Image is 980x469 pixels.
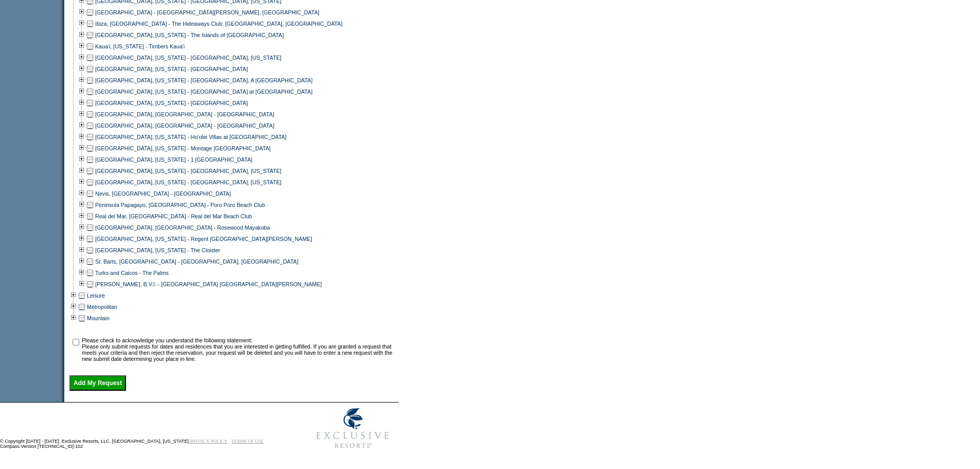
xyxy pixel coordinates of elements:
a: Metropolitan [87,304,117,310]
a: Ibiza, [GEOGRAPHIC_DATA] - The Hideaways Club: [GEOGRAPHIC_DATA], [GEOGRAPHIC_DATA] [95,21,343,27]
a: [GEOGRAPHIC_DATA], [US_STATE] - [GEOGRAPHIC_DATA] [95,100,248,106]
td: Please check to acknowledge you understand the following statement: Please only submit requests f... [82,337,395,362]
a: Real del Mar, [GEOGRAPHIC_DATA] - Real del Mar Beach Club [95,213,252,219]
a: [GEOGRAPHIC_DATA], [US_STATE] - Regent [GEOGRAPHIC_DATA][PERSON_NAME] [95,236,312,242]
a: PRIVACY POLICY [190,439,227,444]
a: St. Barts, [GEOGRAPHIC_DATA] - [GEOGRAPHIC_DATA], [GEOGRAPHIC_DATA] [95,258,298,265]
a: [GEOGRAPHIC_DATA], [US_STATE] - [GEOGRAPHIC_DATA] [95,66,248,72]
a: [GEOGRAPHIC_DATA], [US_STATE] - The Islands of [GEOGRAPHIC_DATA] [95,32,283,38]
a: Mountain [87,315,110,321]
input: Add My Request [69,375,126,391]
a: Nevis, [GEOGRAPHIC_DATA] - [GEOGRAPHIC_DATA] [95,190,231,197]
a: [GEOGRAPHIC_DATA], [US_STATE] - [GEOGRAPHIC_DATA], [US_STATE] [95,179,281,185]
a: [GEOGRAPHIC_DATA], [US_STATE] - [GEOGRAPHIC_DATA], A [GEOGRAPHIC_DATA] [95,77,312,83]
a: [GEOGRAPHIC_DATA], [US_STATE] - Ho'olei Villas at [GEOGRAPHIC_DATA] [95,134,287,140]
a: [GEOGRAPHIC_DATA], [US_STATE] - [GEOGRAPHIC_DATA], [US_STATE] [95,55,281,61]
a: [GEOGRAPHIC_DATA] - [GEOGRAPHIC_DATA][PERSON_NAME], [GEOGRAPHIC_DATA] [95,9,319,15]
img: Exclusive Resorts [307,403,399,454]
a: [GEOGRAPHIC_DATA], [US_STATE] - [GEOGRAPHIC_DATA] at [GEOGRAPHIC_DATA] [95,89,312,95]
a: [GEOGRAPHIC_DATA], [US_STATE] - Montage [GEOGRAPHIC_DATA] [95,145,271,151]
a: TERMS OF USE [231,439,264,444]
a: Kaua'i, [US_STATE] - Timbers Kaua'i [95,43,185,49]
a: Turks and Caicos - The Palms [95,270,169,276]
a: [GEOGRAPHIC_DATA], [GEOGRAPHIC_DATA] - [GEOGRAPHIC_DATA] [95,111,274,117]
a: Leisure [87,292,105,299]
a: [PERSON_NAME], B.V.I. - [GEOGRAPHIC_DATA] [GEOGRAPHIC_DATA][PERSON_NAME] [95,281,322,287]
a: [GEOGRAPHIC_DATA], [GEOGRAPHIC_DATA] - Rosewood Mayakoba [95,224,270,231]
a: [GEOGRAPHIC_DATA], [GEOGRAPHIC_DATA] - [GEOGRAPHIC_DATA] [95,123,274,129]
a: [GEOGRAPHIC_DATA], [US_STATE] - [GEOGRAPHIC_DATA], [US_STATE] [95,168,281,174]
a: [GEOGRAPHIC_DATA], [US_STATE] - 1 [GEOGRAPHIC_DATA] [95,157,253,163]
a: [GEOGRAPHIC_DATA], [US_STATE] - The Cloister [95,247,220,253]
a: Peninsula Papagayo, [GEOGRAPHIC_DATA] - Poro Poro Beach Club [95,202,265,208]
